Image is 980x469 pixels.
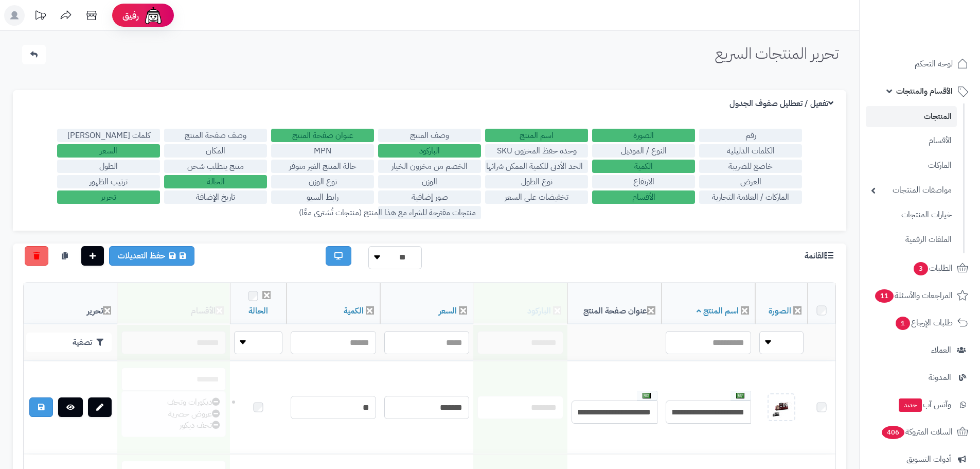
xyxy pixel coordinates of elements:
a: الطلبات3 [866,256,974,281]
a: الباركود [527,305,551,317]
label: الكمية [592,160,695,173]
label: النوع / الموديل [592,144,695,158]
label: تحرير [57,190,160,204]
label: الحالة [164,175,267,188]
span: السلات المتروكة [881,425,953,439]
label: المكان [164,144,267,158]
a: السعر [439,305,457,317]
span: جديد [899,398,922,412]
label: منتج يتطلب شحن [164,160,267,173]
label: ترتيب الظهور [57,175,160,188]
label: وحده حفظ المخزون SKU [485,144,588,158]
span: 1 [896,317,910,330]
a: حفظ التعديلات [109,246,194,266]
label: عنوان صفحة المنتج [271,129,374,142]
a: اسم المنتج [697,305,739,317]
label: العرض [699,175,802,188]
img: logo-2.png [910,29,970,50]
h1: تحرير المنتجات السريع [715,45,839,62]
label: الكلمات الدليلية [699,144,802,158]
label: نوع الوزن [271,175,374,188]
label: خاضع للضريبة [699,160,802,173]
a: الصورة [769,305,791,317]
span: الأقسام والمنتجات [896,84,953,98]
a: العملاء [866,338,974,362]
label: الطول [57,160,160,173]
img: ai-face.png [143,5,164,26]
th: عنوان صفحة المنتج [567,283,661,324]
div: تحف ديكور [127,420,220,431]
button: تصفية [26,333,112,352]
label: نوع الطول [485,175,588,188]
h3: تفعيل / تعطليل صفوف الجدول [729,99,836,109]
img: العربية [643,393,651,398]
label: صور إضافية [378,190,481,204]
label: حالة المنتج الغير متوفر [271,160,374,173]
a: الملفات الرقمية [866,229,957,251]
a: المدونة [866,365,974,390]
span: 406 [882,426,904,439]
label: الصورة [592,129,695,142]
a: السلات المتروكة406 [866,420,974,444]
a: الكمية [344,305,364,317]
th: الأقسام [117,283,230,324]
div: عروض حصرية [127,408,220,420]
label: الأقسام [592,190,695,204]
label: السعر [57,144,160,158]
label: الخصم من مخزون الخيار [378,160,481,173]
label: اسم المنتج [485,129,588,142]
span: المراجعات والأسئلة [874,288,953,303]
label: وصف صفحة المنتج [164,129,267,142]
label: الباركود [378,144,481,158]
a: الأقسام [866,130,957,152]
a: مواصفات المنتجات [866,179,957,201]
label: الارتفاع [592,175,695,188]
a: طلبات الإرجاع1 [866,310,974,335]
span: لوحة التحكم [915,57,953,71]
span: 11 [875,289,894,303]
img: العربية [736,393,744,398]
span: الطلبات [913,261,953,275]
label: الوزن [378,175,481,188]
a: المنتجات [866,106,957,127]
label: تخفيضات على السعر [485,190,588,204]
span: أدوات التسويق [906,452,951,466]
label: MPN [271,144,374,158]
th: تحرير [24,283,117,324]
span: وآتس آب [898,397,951,412]
span: 3 [914,262,928,275]
label: منتجات مقترحة للشراء مع هذا المنتج (منتجات تُشترى معًا) [378,206,481,219]
a: الحالة [248,305,268,317]
label: تاريخ الإضافة [164,190,267,204]
span: رفيق [122,9,139,22]
label: وصف المنتج [378,129,481,142]
a: المراجعات والأسئلة11 [866,283,974,308]
h3: القائمة [805,251,836,261]
span: العملاء [931,343,951,357]
a: الماركات [866,154,957,177]
div: ديكورات وتحف [127,396,220,408]
a: لوحة التحكم [866,51,974,76]
label: الماركات / العلامة التجارية [699,190,802,204]
label: رقم [699,129,802,142]
span: المدونة [929,370,951,385]
a: خيارات المنتجات [866,204,957,226]
label: رابط السيو [271,190,374,204]
span: طلبات الإرجاع [895,316,953,330]
a: تحديثات المنصة [27,5,53,28]
a: وآتس آبجديد [866,392,974,417]
label: الحد الأدنى للكمية الممكن شرائها [485,160,588,173]
label: كلمات [PERSON_NAME] [57,129,160,142]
